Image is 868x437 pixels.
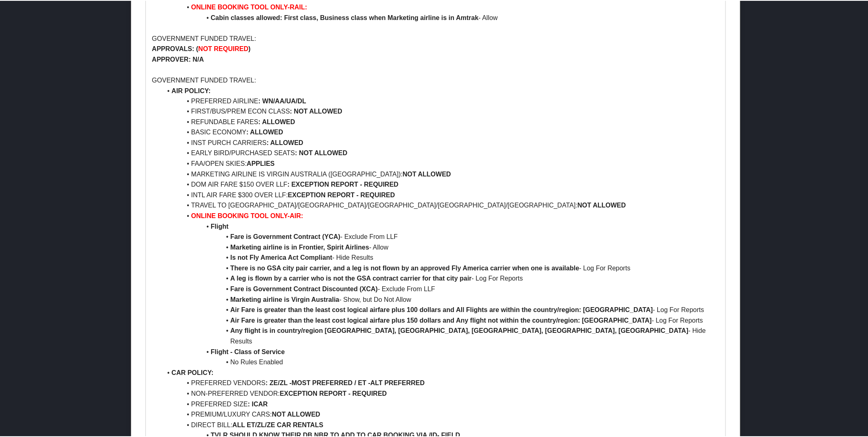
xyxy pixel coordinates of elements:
[162,95,719,106] li: PREFERRED AIRLINE
[162,399,719,409] li: PREFERRED SIZE
[162,377,719,388] li: PREFERRED VENDORS
[248,400,268,407] strong: : ICAR
[267,139,303,146] strong: : ALLOWED
[230,274,472,281] strong: A leg is flown by a carrier who is not the GSA contract carrier for that city pair
[230,317,652,323] strong: Air Fare is greater than the least cost logical airfare plus 150 dollars and Any flight not withi...
[232,421,324,428] strong: ALL ET/ZL/ZE CAR RENTALS
[162,357,719,367] li: No Rules Enabled
[152,55,204,62] strong: APPROVER: N/A
[162,315,719,326] li: - Log For Reports
[246,128,283,135] strong: : ALLOWED
[266,379,268,386] strong: :
[162,304,719,315] li: - Log For Reports
[162,179,719,190] li: DOM AIR FARE $150 OVER LLF
[230,254,332,261] strong: Is not Fly America Act Compliant
[162,147,719,158] li: EARLY BIRD/PURCHASED SEATS
[162,169,719,179] li: MARKETING AIRLINE IS VIRGIN AUSTRALIA ([GEOGRAPHIC_DATA]):
[152,74,719,85] p: GOVERNMENT FUNDED TRAVEL:
[162,252,719,263] li: - Hide Results
[162,273,719,283] li: - Log For Reports
[162,137,719,148] li: INST PURCH CARRIERS
[191,212,303,219] strong: ONLINE BOOKING TOOL ONLY-AIR:
[162,127,719,137] li: BASIC ECONOMY
[270,379,425,386] strong: ZE/ZL -MOST PREFERRED / ET -ALT PREFERRED
[152,45,194,51] strong: APPROVALS:
[290,107,292,114] strong: :
[403,170,451,177] strong: NOT ALLOWED
[578,201,626,208] strong: NOT ALLOWED
[162,190,719,200] li: INTL AIR FARE $300 OVER LLF:
[198,45,248,51] strong: NOT REQUIRED
[230,285,378,292] strong: Fare is Government Contract Discounted (XCA)
[211,223,229,230] strong: Flight
[162,419,719,430] li: DIRECT BILL:
[162,158,719,169] li: FAA/OPEN SKIES:
[258,97,306,104] strong: : WN/AA/UA/DL
[162,12,719,22] li: - Allow
[162,294,719,305] li: - Show, but Do Not Allow
[280,390,387,397] strong: EXCEPTION REPORT - REQUIRED
[230,296,339,303] strong: Marketing airline is Virgin Australia
[258,118,295,125] strong: : ALLOWED
[230,306,653,313] strong: Air Fare is greater than the least cost logical airfare plus 100 dollars and All Flights are with...
[247,160,274,167] strong: APPLIES
[162,409,719,419] li: PREMIUM/LUXURY CARS:
[248,45,250,51] strong: )
[152,33,719,43] p: GOVERNMENT FUNDED TRAVEL:
[230,264,579,271] strong: There is no GSA city pair carrier, and a leg is not flown by an approved Fly America carrier when...
[162,388,719,399] li: NON-PREFERRED VENDOR:
[162,106,719,116] li: FIRST/BUS/PREM ECON CLASS
[162,231,719,242] li: - Exclude From LLF
[230,243,369,250] strong: Marketing airline is in Frontier, Spirit Airlines
[294,107,343,114] strong: NOT ALLOWED
[288,181,399,187] strong: : EXCEPTION REPORT - REQUIRED
[211,13,479,20] strong: Cabin classes allowed: First class, Business class when Marketing airline is in Amtrak
[272,410,321,417] strong: NOT ALLOWED
[162,200,719,210] li: TRAVEL TO [GEOGRAPHIC_DATA]/[GEOGRAPHIC_DATA]/[GEOGRAPHIC_DATA]/[GEOGRAPHIC_DATA]/[GEOGRAPHIC_DATA]:
[211,348,285,355] strong: Flight - Class of Service
[172,87,211,94] strong: AIR POLICY:
[295,149,347,156] strong: : NOT ALLOWED
[162,283,719,294] li: - Exclude From LLF
[196,45,198,51] strong: (
[191,3,307,10] strong: ONLINE BOOKING TOOL ONLY-RAIL:
[230,233,340,240] strong: Fare is Government Contract (YCA)
[162,242,719,252] li: - Allow
[172,369,214,376] strong: CAR POLICY:
[162,263,719,273] li: - Log For Reports
[230,327,688,334] strong: Any flight is in country/region [GEOGRAPHIC_DATA], [GEOGRAPHIC_DATA], [GEOGRAPHIC_DATA], [GEOGRAP...
[288,191,395,198] strong: EXCEPTION REPORT - REQUIRED
[162,325,719,346] li: - Hide Results
[162,116,719,127] li: REFUNDABLE FARES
